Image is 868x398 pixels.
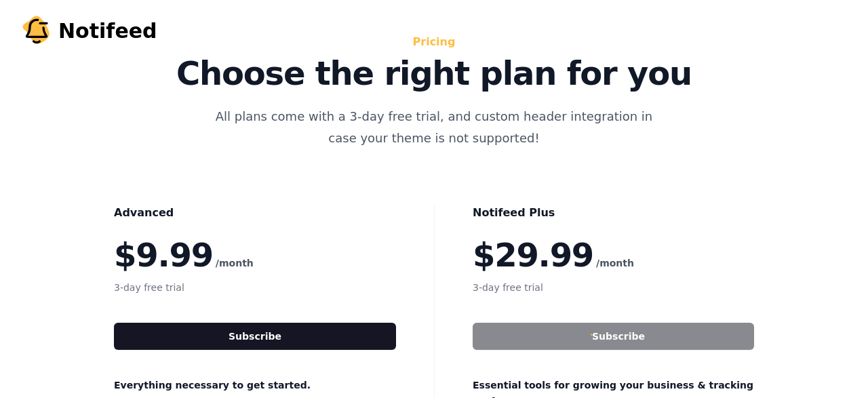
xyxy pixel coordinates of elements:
[473,239,593,271] span: $29.99
[130,57,738,89] p: Choose the right plan for you
[114,377,396,393] p: Everything necessary to get started.
[473,279,754,296] p: 3-day free trial
[114,203,396,222] h3: Advanced
[216,255,254,271] span: /month
[473,323,754,350] button: Subscribe
[58,19,157,43] span: Notifeed
[114,323,396,350] button: Subscribe
[20,15,53,47] img: Your Company
[206,106,662,149] p: All plans come with a 3-day free trial, and custom header integration in case your theme is not s...
[114,279,396,296] p: 3-day free trial
[130,33,738,52] h2: Pricing
[596,255,634,271] span: /month
[114,239,213,271] span: $9.99
[473,203,754,222] h3: Notifeed Plus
